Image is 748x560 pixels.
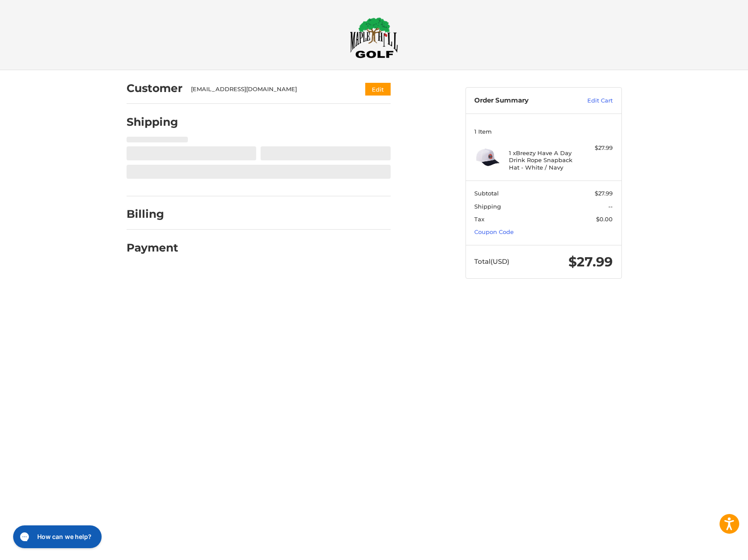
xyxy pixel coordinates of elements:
[127,115,178,129] h2: Shipping
[127,82,183,95] h2: Customer
[568,254,613,270] span: $27.99
[474,190,499,197] span: Subtotal
[127,207,178,221] h2: Billing
[474,96,568,105] h3: Order Summary
[474,228,514,235] a: Coupon Code
[9,522,104,551] iframe: Gorgias live chat messenger
[191,85,348,94] div: [EMAIL_ADDRESS][DOMAIN_NAME]
[365,83,391,96] button: Edit
[474,216,484,223] span: Tax
[474,128,613,135] h3: 1 Item
[608,203,613,210] span: --
[474,257,509,266] span: Total (USD)
[350,17,398,58] img: Maple Hill Golf
[127,241,178,255] h2: Payment
[474,203,501,210] span: Shipping
[595,190,613,197] span: $27.99
[578,144,613,152] div: $27.99
[568,96,613,105] a: Edit Cart
[596,216,613,223] span: $0.00
[509,149,576,171] h4: 1 x Breezy Have A Day Drink Rope Snapback Hat - White / Navy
